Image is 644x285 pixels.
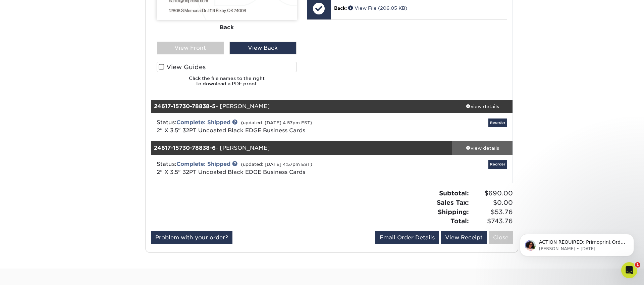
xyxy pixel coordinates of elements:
div: View Front [157,42,224,54]
a: Complete: Shipped [176,119,230,126]
span: ACTION REQUIRED: Primoprint Order [CREDIT_CARD_NUMBER] Good morning [PERSON_NAME], Thank you for ... [29,19,115,212]
a: 2" X 3.5" 32PT Uncoated Black EDGE Business Cards [157,127,305,134]
span: Rate your conversation [24,198,78,203]
img: Brent avatar [12,129,20,137]
strong: Subtotal: [439,189,469,197]
img: Natalie avatar [7,129,15,137]
span: $0.00 [471,198,513,207]
div: - [PERSON_NAME] [151,141,452,155]
a: Close [489,231,513,244]
div: Primoprint [22,154,47,161]
div: • [DATE] [48,55,67,62]
span: Messages [54,226,80,231]
a: 2" X 3.5" 32PT Uncoated Black EDGE Business Cards [157,169,305,175]
div: Primoprint [22,80,47,87]
a: view details [452,100,513,113]
img: Brent avatar [12,154,20,162]
a: view details [452,141,513,155]
img: Irene avatar [10,124,18,132]
span: Back: [334,5,347,11]
div: • [DATE] [64,204,83,211]
img: Brent avatar [12,54,20,62]
span: $743.76 [471,217,513,226]
img: Natalie avatar [7,154,15,162]
div: • [DATE] [48,105,67,112]
img: Brent avatar [12,30,20,38]
div: [PERSON_NAME] [24,204,63,211]
iframe: Intercom notifications message [510,220,644,267]
img: Natalie avatar [7,104,15,112]
div: Back [157,20,297,35]
a: Reorder [488,118,507,127]
strong: 24617-15730-78838-5 [154,103,216,109]
a: Email Order Details [375,231,439,244]
small: (updated: [DATE] 4:57pm EST) [241,162,312,167]
span: $690.00 [471,189,513,198]
button: Messages [45,209,89,236]
a: Complete: Shipped [176,161,230,167]
div: - [PERSON_NAME] [151,100,452,113]
div: • [DATE] [48,130,67,137]
label: View Guides [157,62,297,72]
img: Natalie avatar [7,54,15,62]
div: • [DATE] [48,154,67,161]
iframe: Intercom live chat [621,262,637,278]
button: Send us a message [31,189,103,202]
div: Primoprint [22,30,47,37]
img: Natalie avatar [7,30,15,38]
span: Home [15,226,29,231]
div: view details [452,103,513,110]
span: 1 [635,262,640,268]
h6: Click the file names to the right to download a PDF proof. [157,76,297,92]
div: View Back [229,42,297,54]
div: Primoprint [22,55,47,62]
div: [PERSON_NAME] [24,179,63,186]
p: Message from Avery, sent 41w ago [29,26,116,32]
div: • [DATE] [48,30,67,37]
a: Problem with your order? [151,231,232,244]
div: Status: [152,118,392,135]
img: Brent avatar [12,104,20,112]
img: Irene avatar [10,49,18,57]
strong: Sales Tax: [437,199,469,206]
small: (updated: [DATE] 4:57pm EST) [241,120,312,125]
img: Brent avatar [12,79,20,87]
img: Irene avatar [10,74,18,82]
div: Close [118,3,130,15]
a: Reorder [488,160,507,169]
a: View Receipt [441,231,487,244]
img: Irene avatar [10,99,18,107]
strong: Shipping: [438,208,469,216]
strong: 24617-15730-78838-6 [154,145,216,151]
div: Primoprint [22,130,47,137]
div: Primoprint [22,105,47,112]
div: view details [452,145,513,151]
a: View File (206.05 KB) [348,5,407,11]
button: Help [90,209,134,236]
span: $53.76 [471,207,513,217]
span: Family Owned & Operated ❤️ Should you have any questions regarding your order or products, please... [22,74,491,79]
div: • [DATE] [48,80,67,87]
img: Irene avatar [10,148,18,156]
span: Help [106,226,117,231]
img: Profile image for Avery [8,173,21,186]
div: Status: [152,160,392,176]
div: • [DATE] [64,179,83,186]
img: Natalie avatar [7,79,15,87]
img: Irene avatar [10,24,18,32]
img: Profile image for Holly [8,197,21,211]
h1: Messages [50,3,86,14]
strong: Total: [450,217,469,225]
